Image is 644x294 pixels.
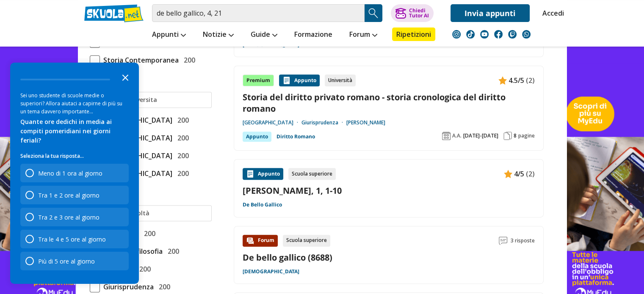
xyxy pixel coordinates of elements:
[20,208,129,226] div: Tra 2 e 3 ore al giorno
[509,75,524,86] span: 4.5/5
[38,169,102,177] div: Meno di 1 ora al giorno
[347,27,379,43] a: Forum
[288,168,336,180] div: Scuola superiore
[164,246,179,257] span: 200
[301,119,346,126] a: Giurisprudenza
[480,30,489,38] img: youtube
[249,27,279,43] a: Guide
[243,235,278,247] div: Forum
[279,74,320,86] div: Appunto
[526,75,535,86] span: (2)
[452,30,461,38] img: instagram
[292,27,334,43] a: Formazione
[499,236,507,245] img: Commenti lettura
[150,27,188,43] a: Appunti
[243,132,271,142] div: Appunto
[282,76,291,85] img: Appunti contenuto
[518,132,535,139] span: pagine
[243,252,332,263] a: De bello gallico (8688)
[20,164,129,182] div: Meno di 1 ora al giorno
[246,170,254,178] img: Appunti contenuto
[38,235,106,243] div: Tra le 4 e 5 ore al giorno
[243,185,535,196] a: [PERSON_NAME], 1, 1-10
[20,230,129,248] div: Tra le 4 e 5 ore al giorno
[392,27,435,41] a: Ripetizioni
[498,76,507,85] img: Appunti contenuto
[526,168,535,179] span: (2)
[508,30,517,38] img: twitch
[136,264,151,275] span: 200
[100,55,179,66] span: Storia Contemporanea
[391,4,434,22] button: ChiediTutor AI
[365,4,382,22] button: Search Button
[38,191,100,199] div: Tra 1 e 2 ore al giorno
[522,30,531,38] img: WhatsApp
[141,228,155,239] span: 200
[346,119,385,126] a: [PERSON_NAME]
[38,257,95,265] div: Più di 5 ore al giorno
[20,91,129,115] div: Sei uno studente di scuole medie o superiori? Allora aiutaci a capirne di più su un tema davvero ...
[511,235,535,247] span: 3 risposte
[542,4,560,22] a: Accedi
[20,252,129,270] div: Più di 5 ore al giorno
[174,115,189,126] span: 200
[243,168,283,180] div: Appunto
[20,117,129,145] div: Quante ore dedichi in media ai compiti pomeridiani nei giorni feriali?
[243,268,299,275] a: [DEMOGRAPHIC_DATA]
[503,132,512,140] img: Pagine
[174,132,189,143] span: 200
[243,74,274,86] div: Premium
[174,168,189,179] span: 200
[514,132,517,139] span: 8
[38,213,100,221] div: Tra 2 e 3 ore al giorno
[463,132,498,139] span: [DATE]-[DATE]
[325,74,356,86] div: Università
[246,236,254,245] img: Forum contenuto
[105,209,207,217] input: Ricerca facoltà
[152,4,365,22] input: Cerca appunti, riassunti o versioni
[409,8,428,18] div: Chiedi Tutor AI
[283,235,330,247] div: Scuola superiore
[105,96,207,104] input: Ricerca universita
[20,152,129,160] p: Seleziona la tua risposta...
[10,63,139,284] div: Survey
[174,150,189,161] span: 200
[442,132,451,140] img: Anno accademico
[466,30,475,38] img: tiktok
[201,27,236,43] a: Notizie
[155,281,170,292] span: 200
[367,7,380,19] img: Cerca appunti, riassunti o versioni
[117,69,134,85] button: Close the survey
[20,186,129,204] div: Tra 1 e 2 ore al giorno
[494,30,503,38] img: facebook
[451,4,530,22] a: Invia appunti
[452,132,462,139] span: A.A.
[504,170,512,178] img: Appunti contenuto
[243,119,301,126] a: [GEOGRAPHIC_DATA]
[276,132,315,142] a: Diritto Romano
[180,55,195,66] span: 200
[100,281,154,292] span: Giurisprudenza
[514,168,524,179] span: 4/5
[243,91,535,114] a: Storia del diritto privato romano - storia cronologica del diritto romano
[243,201,282,208] a: De Bello Gallico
